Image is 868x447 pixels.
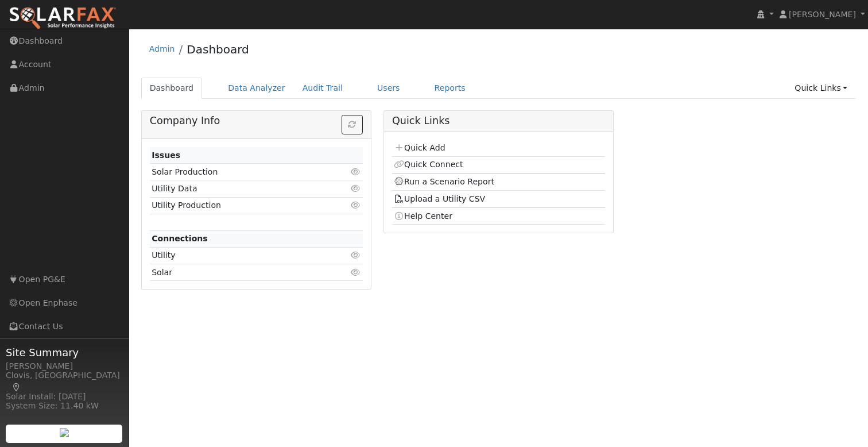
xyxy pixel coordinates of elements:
[219,78,294,99] a: Data Analyzer
[141,78,203,99] a: Dashboard
[152,151,180,160] strong: Issues
[351,168,361,176] i: Click to view
[60,428,69,437] img: retrieve
[11,383,22,392] a: Map
[9,6,117,30] img: SolarFax
[351,268,361,276] i: Click to view
[426,78,474,99] a: Reports
[394,177,494,186] a: Run a Scenario Report
[187,43,249,56] a: Dashboard
[786,78,856,99] a: Quick Links
[394,143,445,152] a: Quick Add
[6,360,123,372] div: [PERSON_NAME]
[150,180,328,197] td: Utility Data
[149,44,175,53] a: Admin
[6,369,123,394] div: Clovis, [GEOGRAPHIC_DATA]
[394,211,452,221] a: Help Center
[351,251,361,259] i: Click to view
[789,10,856,19] span: [PERSON_NAME]
[6,345,123,360] span: Site Summary
[394,160,463,169] a: Quick Connect
[150,197,328,214] td: Utility Production
[351,201,361,209] i: Click to view
[294,78,351,99] a: Audit Trail
[392,115,605,127] h5: Quick Links
[150,115,363,127] h5: Company Info
[150,164,328,180] td: Solar Production
[394,194,485,203] a: Upload a Utility CSV
[152,234,208,243] strong: Connections
[6,400,123,412] div: System Size: 11.40 kW
[369,78,409,99] a: Users
[150,264,328,281] td: Solar
[6,391,123,403] div: Solar Install: [DATE]
[351,184,361,192] i: Click to view
[150,247,328,264] td: Utility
